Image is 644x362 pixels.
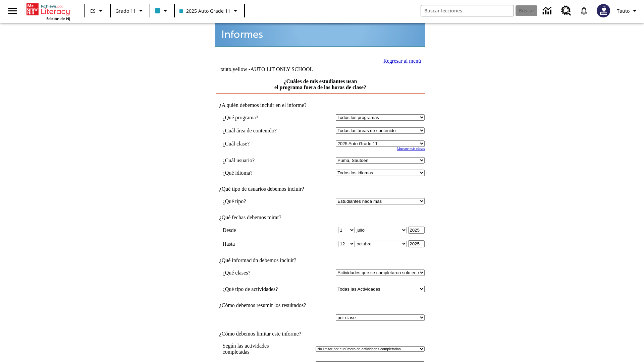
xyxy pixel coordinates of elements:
td: ¿Qué información debemos incluir? [216,257,425,263]
span: ES [90,7,96,14]
td: ¿Cuál clase? [223,140,299,147]
button: Abrir el menú lateral [3,1,22,21]
button: Perfil/Configuración [614,5,641,17]
td: Según las actividades completadas [223,343,315,355]
button: Escoja un nuevo avatar [593,2,614,19]
img: header [215,19,425,47]
td: ¿Qué idioma? [223,170,299,176]
td: ¿Qué tipo de actividades? [223,286,299,292]
td: ¿Cómo debemos resumir los resultados? [216,302,425,308]
td: Desde [223,227,299,234]
span: Edición de NJ [46,16,70,21]
button: Clase: 2025 Auto Grade 11, Selecciona una clase [177,5,242,17]
td: ¿Qué clases? [223,269,299,276]
a: Regresar al menú [383,58,421,64]
nobr: AUTO LIT ONLY SCHOOL [250,66,313,72]
td: ¿Qué tipo? [223,198,299,204]
nobr: ¿Cuál área de contenido? [223,128,277,133]
td: ¿Qué tipo de usuarios debemos incluir? [216,186,425,192]
span: 2025 Auto Grade 11 [179,7,230,14]
td: tauto.yellow - [220,66,343,72]
button: Grado: Grado 11, Elige un grado [113,5,148,17]
button: El color de la clase es azul claro. Cambiar el color de la clase. [152,5,172,17]
td: ¿A quién debemos incluir en el informe? [216,102,425,108]
td: ¿Qué fechas debemos mirar? [216,215,425,221]
td: Hasta [223,240,299,247]
td: ¿Qué programa? [223,114,299,121]
input: Buscar campo [421,5,514,16]
a: Centro de información [539,2,557,20]
a: Muestre más clases [397,147,425,150]
a: Centro de recursos, Se abrirá en una pestaña nueva. [557,2,575,20]
button: Lenguaje: ES, Selecciona un idioma [87,5,108,17]
td: ¿Cómo debemos limitar este informe? [216,331,425,337]
span: Tauto [617,7,630,14]
a: Notificaciones [575,2,593,19]
img: Avatar [597,4,610,17]
a: ¿Cuáles de mis estudiantes usan el programa fuera de las horas de clase? [274,78,366,90]
div: Portada [26,2,70,21]
td: ¿Cuál usuario? [223,157,299,164]
span: Grado 11 [115,7,136,14]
